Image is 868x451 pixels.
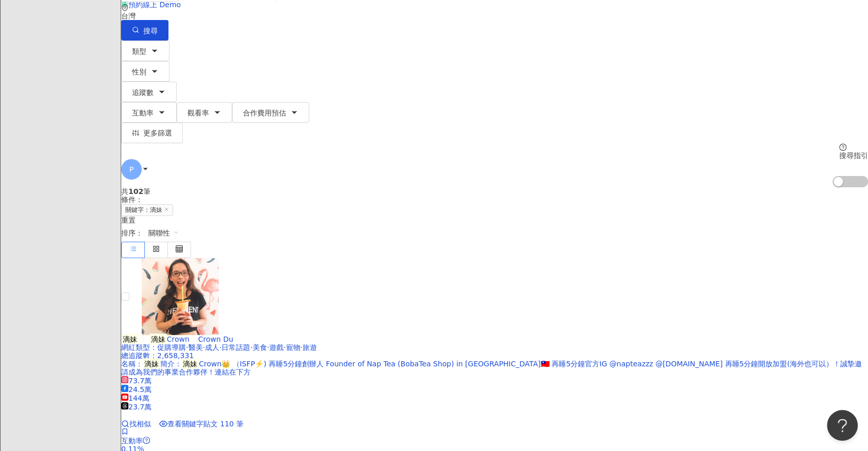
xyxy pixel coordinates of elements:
span: 互動率 [121,437,143,445]
div: 排序： [121,224,868,242]
span: 關鍵字：滴妹 [121,204,173,216]
div: 重置 [121,216,868,224]
span: · [300,343,303,351]
span: 簡介 ： [121,358,862,376]
span: 搜尋 [143,27,158,35]
span: 關聯性 [148,225,179,241]
span: 醫美 [188,343,202,351]
span: 美食 [253,343,267,351]
span: 144萬 [121,394,149,402]
span: · [202,343,204,351]
span: 合作費用預估 [243,109,286,117]
a: 找相似 [121,420,151,428]
span: 更多篩選 [143,129,172,137]
img: KOL Avatar [142,258,219,335]
div: 網紅類型 ： [121,343,868,351]
span: question-circle [839,144,846,151]
a: 查看關鍵字貼文 110 筆 [159,420,243,428]
span: 23.7萬 [121,403,152,411]
span: 日常話題 [221,343,250,351]
span: 找相似 [129,420,151,428]
span: 寵物 [286,343,300,351]
button: 性別 [121,61,169,82]
span: 102 [128,187,143,195]
span: Crown👑 （ISFP⚡️) 再睡5分鐘創辦人 Founder of Nap Tea (BobaTea Shop) in [GEOGRAPHIC_DATA]🇹🇼 再睡5分鐘官方IG @napt... [121,360,862,376]
span: · [186,343,188,351]
span: 類型 [132,47,146,55]
span: · [219,343,221,351]
span: · [284,343,286,351]
button: 更多篩選 [121,123,183,143]
span: 遊戲 [269,343,284,351]
button: 類型 [121,41,169,61]
mark: 滴妹 [182,358,199,369]
span: 觀看率 [187,109,209,117]
span: · [250,343,252,351]
span: 旅遊 [303,343,317,351]
span: 成人 [205,343,219,351]
span: 性別 [132,68,146,76]
div: 總追蹤數 ： 2,658,331 [121,351,868,360]
span: question-circle [143,437,150,444]
span: 互動率 [132,109,154,117]
mark: 滴妹 [143,358,160,369]
span: 名稱 ： [121,358,160,369]
button: 搜尋 [121,20,168,41]
span: 73.7萬 [121,377,152,385]
span: P [129,164,134,175]
div: 台灣 [121,12,868,20]
span: 追蹤數 [132,88,154,96]
iframe: Help Scout Beacon - Open [827,410,858,441]
span: Crown [167,335,190,343]
span: environment [121,4,128,11]
span: 條件 ： [121,195,143,204]
button: 追蹤數 [121,82,177,102]
span: 查看關鍵字貼文 110 筆 [167,420,243,428]
span: 促購導購 [157,343,186,351]
mark: 滴妹 [149,334,167,345]
button: 觀看率 [177,102,232,123]
span: · [267,343,269,351]
button: 合作費用預估 [232,102,309,123]
mark: 滴妹 [121,334,139,345]
span: Crown Du [198,335,233,343]
div: 共 筆 [121,187,868,195]
span: 24.5萬 [121,385,152,394]
div: 搜尋指引 [839,151,868,160]
button: 互動率 [121,102,177,123]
